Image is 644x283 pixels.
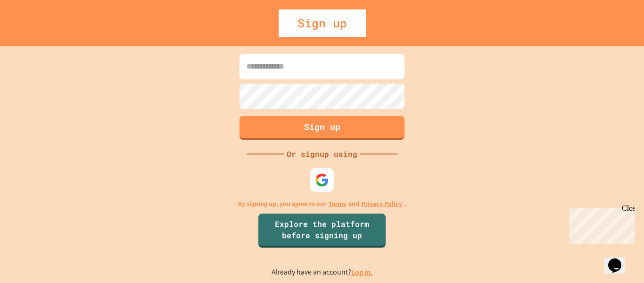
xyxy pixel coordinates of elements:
p: By signing up, you agree to our and . [238,199,406,209]
a: Log in. [351,267,373,277]
iframe: chat widget [566,204,635,244]
a: Explore the platform before signing up [258,214,386,248]
a: Privacy Policy [362,199,402,209]
div: Or signup using [284,148,360,160]
iframe: chat widget [604,245,635,274]
p: Already have an account? [272,266,373,278]
img: google-icon.svg [315,173,329,187]
a: Terms [329,199,346,209]
div: Sign up [279,9,366,37]
div: Chat with us now!Close [4,4,65,60]
button: Sign up [239,116,405,140]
